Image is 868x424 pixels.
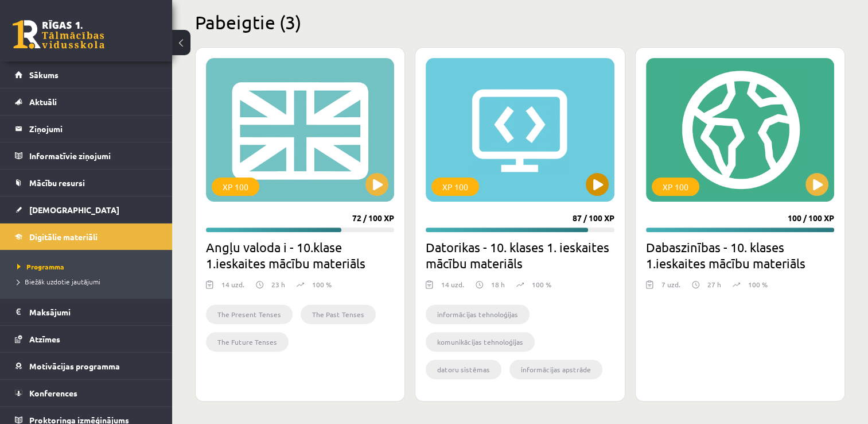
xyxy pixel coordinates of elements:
li: The Future Tenses [206,332,289,352]
span: Konferences [29,388,77,398]
span: Biežāk uzdotie jautājumi [17,277,100,286]
a: Digitālie materiāli [15,223,158,250]
li: datoru sistēmas [426,360,501,379]
a: Sākums [15,61,158,88]
a: Mācību resursi [15,169,158,196]
h2: Datorikas - 10. klases 1. ieskaites mācību materiāls [426,239,614,271]
p: 100 % [312,279,332,290]
span: Atzīmes [29,334,60,344]
div: 7 uzd. [661,279,680,296]
li: The Past Tenses [301,304,376,324]
a: Aktuāli [15,88,158,115]
legend: Informatīvie ziņojumi [29,142,158,169]
li: The Present Tenses [206,304,293,324]
p: 18 h [491,279,505,290]
span: Mācību resursi [29,178,85,188]
p: 100 % [748,279,768,290]
p: 27 h [707,279,721,290]
span: Aktuāli [29,97,57,107]
legend: Maksājumi [29,299,158,325]
div: XP 100 [652,178,699,196]
span: Digitālie materiāli [29,232,98,242]
li: informācijas apstrāde [509,360,602,379]
h2: Dabaszinības - 10. klases 1.ieskaites mācību materiāls [646,239,834,271]
a: Atzīmes [15,326,158,352]
span: Sākums [29,70,59,80]
a: [DEMOGRAPHIC_DATA] [15,196,158,223]
legend: Ziņojumi [29,115,158,142]
li: informācijas tehnoloģijas [426,304,530,324]
span: Programma [17,262,64,271]
h2: Angļu valoda i - 10.klase 1.ieskaites mācību materiāls [206,239,394,271]
a: Biežāk uzdotie jautājumi [17,276,161,287]
a: Maksājumi [15,299,158,325]
li: komunikācijas tehnoloģijas [426,332,535,352]
div: XP 100 [212,178,259,196]
span: Motivācijas programma [29,361,120,371]
a: Ziņojumi [15,115,158,142]
p: 100 % [532,279,551,290]
span: [DEMOGRAPHIC_DATA] [29,205,119,215]
div: 14 uzd. [221,279,244,296]
div: XP 100 [431,178,479,196]
a: Motivācijas programma [15,353,158,379]
a: Rīgas 1. Tālmācības vidusskola [13,20,104,49]
a: Informatīvie ziņojumi [15,142,158,169]
div: 14 uzd. [441,279,464,296]
p: 23 h [271,279,285,290]
a: Programma [17,261,161,272]
h2: Pabeigtie (3) [195,11,845,33]
a: Konferences [15,380,158,406]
